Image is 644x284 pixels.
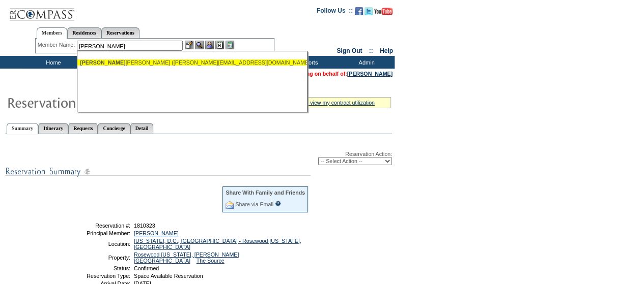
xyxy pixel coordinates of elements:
[58,230,130,236] td: Principal Member:
[275,201,281,206] input: What is this?
[38,41,77,49] div: Member Name:
[134,265,159,271] span: Confirmed
[134,238,301,250] a: [US_STATE], D.C., [GEOGRAPHIC_DATA] - Rosewood [US_STATE], [GEOGRAPHIC_DATA]
[58,265,130,271] td: Status:
[80,59,125,66] span: [PERSON_NAME]
[23,56,81,69] td: Home
[374,10,393,16] a: Subscribe to our YouTube Channel
[134,230,179,236] a: [PERSON_NAME]
[235,201,273,207] a: Share via Email
[38,123,68,134] a: Itinerary
[276,71,393,77] span: You are acting on behalf of:
[134,273,203,279] span: Space Available Reservation
[355,7,363,15] img: Become our fan on Facebook
[185,41,193,49] img: b_edit.gif
[7,123,38,134] a: Summary
[5,151,392,165] div: Reservation Action:
[98,123,130,134] a: Concierge
[355,10,363,16] a: Become our fan on Facebook
[130,123,154,134] a: Detail
[226,190,305,196] div: Share With Family and Friends
[58,273,130,279] td: Reservation Type:
[337,47,362,54] a: Sign Out
[215,41,224,49] img: Reservations
[101,27,139,38] a: Reservations
[305,100,375,106] a: » view my contract utilization
[197,258,225,264] a: The Source
[374,8,393,15] img: Subscribe to our YouTube Channel
[317,6,353,18] td: Follow Us ::
[347,71,393,77] a: [PERSON_NAME]
[195,41,204,49] img: View
[37,27,68,39] a: Members
[58,238,130,250] td: Location:
[205,41,214,49] img: Impersonate
[7,92,210,112] img: Reservaton Summary
[68,123,98,134] a: Requests
[5,165,311,178] img: subTtlResSummary.gif
[80,59,304,66] div: [PERSON_NAME] ([PERSON_NAME][EMAIL_ADDRESS][DOMAIN_NAME])
[226,41,234,49] img: b_calculator.gif
[365,7,373,15] img: Follow us on Twitter
[380,47,393,54] a: Help
[134,251,239,264] a: Rosewood [US_STATE], [PERSON_NAME][GEOGRAPHIC_DATA]
[336,56,395,69] td: Admin
[58,251,130,264] td: Property:
[134,223,155,229] span: 1810323
[67,27,101,38] a: Residences
[58,223,130,229] td: Reservation #:
[365,10,373,16] a: Follow us on Twitter
[369,47,373,54] span: ::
